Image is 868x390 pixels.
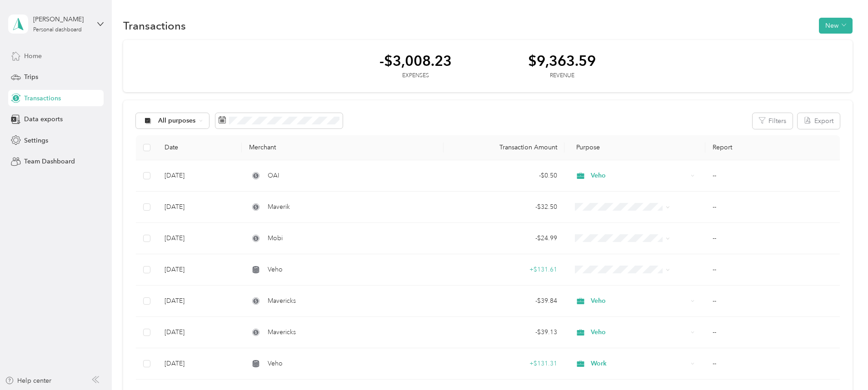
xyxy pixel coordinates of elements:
span: Veho [591,296,688,306]
td: -- [705,160,840,192]
span: Maverik [268,202,290,212]
td: [DATE] [157,348,242,380]
span: Work [591,359,688,369]
div: - $0.50 [451,171,557,181]
div: Revenue [528,72,596,80]
span: Mavericks [268,296,296,306]
div: + $131.61 [451,265,557,275]
td: -- [705,223,840,254]
div: Expenses [379,72,452,80]
span: Veho [591,171,688,181]
td: [DATE] [157,254,242,286]
span: Veho [268,359,283,369]
h1: Transactions [123,21,186,30]
th: Date [157,135,242,160]
button: Help center [5,376,51,385]
div: Personal dashboard [33,27,82,33]
td: -- [705,192,840,223]
th: Transaction Amount [444,135,564,160]
span: Mavericks [268,327,296,337]
button: Filters [753,113,793,129]
td: [DATE] [157,192,242,223]
td: -- [705,254,840,286]
td: [DATE] [157,160,242,192]
td: -- [705,286,840,317]
span: Veho [591,327,688,337]
div: - $32.50 [451,202,557,212]
div: - $39.84 [451,296,557,306]
div: + $131.31 [451,359,557,369]
td: -- [705,348,840,380]
span: Mobi [268,233,283,243]
td: [DATE] [157,223,242,254]
div: [PERSON_NAME] [33,15,90,24]
div: - $24.99 [451,233,557,243]
span: Settings [24,136,48,145]
div: $9,363.59 [528,53,596,69]
iframe: Everlance-gr Chat Button Frame [817,339,868,390]
span: Home [24,51,42,61]
td: [DATE] [157,286,242,317]
span: Transactions [24,94,61,103]
span: OAI [268,171,279,181]
div: - $39.13 [451,327,557,337]
span: Data exports [24,114,63,124]
span: Veho [268,265,283,275]
span: Trips [24,72,38,82]
span: Purpose [572,143,600,151]
span: Team Dashboard [24,157,75,166]
button: Export [798,113,840,129]
div: -$3,008.23 [379,53,452,69]
th: Report [705,135,840,160]
td: -- [705,317,840,348]
td: [DATE] [157,317,242,348]
th: Merchant [242,135,443,160]
span: All purposes [158,118,196,124]
button: New [819,18,853,34]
